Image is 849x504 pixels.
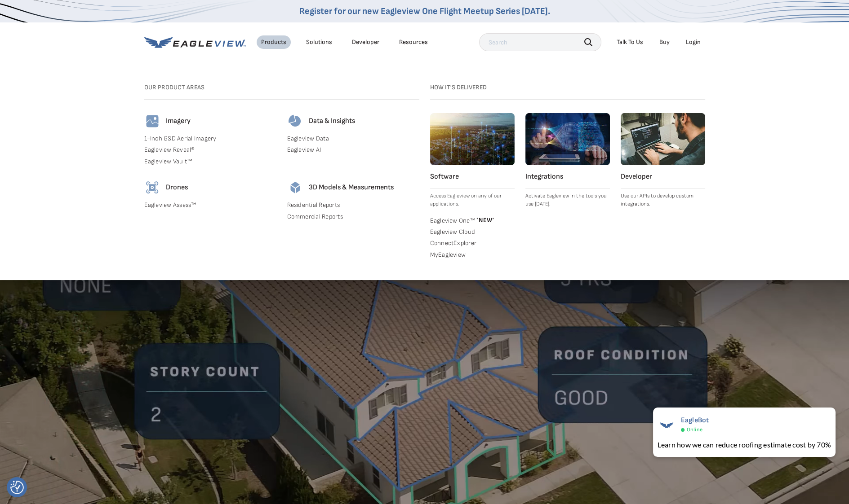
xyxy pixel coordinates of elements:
[144,180,160,196] img: drones-icon.svg
[621,113,705,208] a: Developer Use our APIs to develop custom integrations.
[166,183,188,192] h4: Drones
[479,33,601,51] input: Search
[309,117,355,126] h4: Data & Insights
[659,38,670,46] a: Buy
[287,213,419,221] a: Commercial Reports
[261,38,286,46] div: Products
[525,172,610,181] h4: Integrations
[430,215,515,224] a: Eagleview One™ *NEW*
[525,113,610,208] a: Integrations Activate Eagleview in the tools you use [DATE].
[525,113,610,165] img: integrations.webp
[144,146,276,154] a: Eagleview Reveal®
[309,183,394,192] h4: 3D Models & Measurements
[287,180,303,196] img: 3d-models-icon.svg
[306,38,332,46] div: Solutions
[658,439,831,450] div: Learn how we can reduce roofing estimate cost by 70%
[287,113,303,129] img: data-icon.svg
[430,228,515,236] a: Eagleview Cloud
[144,158,276,166] a: Eagleview Vault™
[144,113,160,129] img: imagery-icon.svg
[621,192,705,208] p: Use our APIs to develop custom integrations.
[430,239,515,247] a: ConnectExplorer
[658,416,676,434] img: EagleBot
[352,38,379,46] a: Developer
[287,201,419,209] a: Residential Reports
[166,117,191,126] h4: Imagery
[621,113,705,165] img: developer.webp
[144,83,419,92] h3: Our Product Areas
[10,481,24,494] img: Revisit consent button
[287,146,419,154] a: Eagleview AI
[144,201,276,209] a: Eagleview Assess™
[687,426,702,433] span: Online
[287,135,419,143] a: Eagleview Data
[430,251,515,259] a: MyEagleview
[299,6,550,17] a: Register for our new Eagleview One Flight Meetup Series [DATE].
[430,83,705,92] h3: How it's Delivered
[430,113,515,165] img: software.webp
[475,216,494,224] span: NEW
[525,192,610,208] p: Activate Eagleview in the tools you use [DATE].
[686,38,701,46] div: Login
[617,38,643,46] div: Talk To Us
[621,172,705,181] h4: Developer
[399,38,428,46] div: Resources
[430,172,515,181] h4: Software
[144,135,276,143] a: 1-Inch GSD Aerial Imagery
[430,192,515,208] p: Access Eagleview on any of our applications.
[681,416,709,425] span: EagleBot
[10,481,24,494] button: Consent Preferences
